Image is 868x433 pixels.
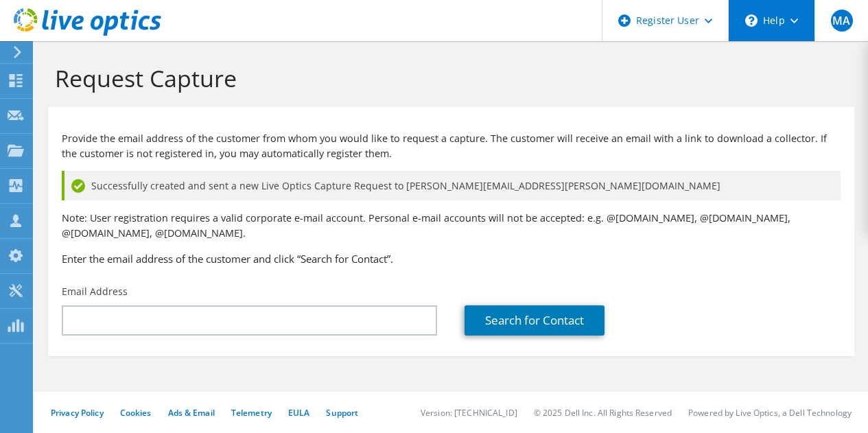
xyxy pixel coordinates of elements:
a: Search for Contact [465,305,605,336]
a: EULA [288,407,309,419]
a: Support [326,407,358,419]
li: © 2025 Dell Inc. All Rights Reserved [534,407,672,419]
a: Ads & Email [168,407,215,419]
span: MA [831,10,853,32]
p: Note: User registration requires a valid corporate e-mail account. Personal e-mail accounts will ... [62,211,841,241]
label: Email Address [62,285,128,299]
svg: \n [745,14,758,27]
p: Provide the email address of the customer from whom you would like to request a capture. The cust... [62,131,841,161]
a: Cookies [120,407,152,419]
h1: Request Capture [55,64,841,93]
a: Privacy Policy [51,407,104,419]
h3: Enter the email address of the customer and click “Search for Contact”. [62,251,841,266]
li: Powered by Live Optics, a Dell Technology [688,407,852,419]
span: Successfully created and sent a new Live Optics Capture Request to [PERSON_NAME][EMAIL_ADDRESS][P... [91,178,720,194]
a: Telemetry [231,407,272,419]
li: Version: [TECHNICAL_ID] [421,407,517,419]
